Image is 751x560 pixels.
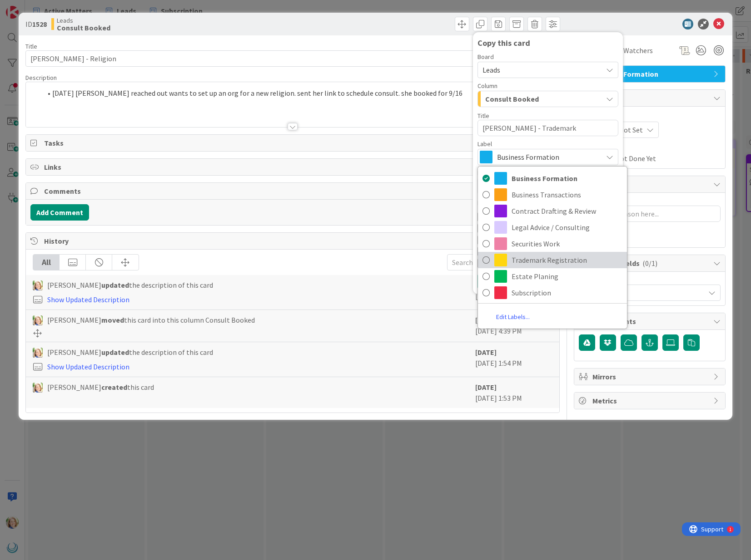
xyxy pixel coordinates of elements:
b: Consult Booked [57,24,110,31]
a: Trademark Registration [478,252,627,268]
label: Title [477,112,489,120]
img: AD [33,315,43,325]
a: Business Formation [478,170,627,187]
span: Support [19,1,41,12]
a: Show Updated Description [47,295,129,304]
li: [DATE] [PERSON_NAME] reached out wants to set up an org for a new religion. sent her link to sche... [41,88,554,98]
span: Not Set [584,287,705,298]
span: Leads [482,65,500,74]
div: Copy this card [477,37,618,49]
span: Business Formation [497,151,598,163]
span: Description [25,74,57,82]
span: Column [477,83,497,89]
span: [PERSON_NAME] the description of this card [47,280,213,290]
span: Leads [57,17,110,24]
img: AD [33,383,43,393]
img: AD [33,348,43,358]
a: Subscription [478,285,627,301]
textarea: [PERSON_NAME] - Trademark [477,120,618,136]
span: Custom Fields [592,258,709,269]
span: Tasks [44,138,542,148]
span: [PERSON_NAME] this card [47,382,154,393]
a: Estate Planing [478,268,627,285]
a: Contract Drafting & Review [478,203,627,219]
b: updated [101,348,129,357]
span: Planned Dates [579,111,721,121]
div: 1 [47,4,50,11]
span: Dates [592,93,709,103]
button: Consult Booked [477,91,618,107]
div: [DATE] 4:39 PM [475,314,552,337]
a: Edit Labels... [478,309,548,325]
a: Legal Advice / Consulting [478,219,627,236]
b: 1528 [32,20,47,29]
b: [DATE] [475,383,497,392]
span: Business Formation [512,172,622,185]
span: Actual Dates [579,142,721,152]
span: [PERSON_NAME] this card into this column Consult Booked [47,314,255,325]
input: Search... [447,254,552,270]
input: type card name here... [25,50,559,67]
div: Cancel Reason [579,276,721,283]
span: Subscription [512,286,622,300]
span: Block [592,179,709,190]
button: Add Comment [30,204,89,221]
div: [DATE] 1:53 PM [475,382,552,403]
div: [DATE] 1:54 PM [475,347,552,372]
span: Trademark Registration [512,253,622,267]
span: Estate Planing [512,270,622,283]
span: Securities Work [512,237,622,251]
span: [PERSON_NAME] the description of this card [47,347,213,358]
span: Business Transactions [512,188,622,201]
span: Not Done Yet [615,153,656,164]
span: Contract Drafting & Review [512,204,622,218]
span: ID [25,19,47,29]
span: History [44,236,542,246]
b: moved [101,315,124,324]
span: ( 0/1 ) [642,259,657,268]
b: updated [101,280,129,290]
img: AD [33,280,43,290]
span: Consult Booked [485,93,539,105]
div: All [33,255,60,270]
span: Metrics [592,395,709,406]
span: Business Formation [592,69,709,79]
span: Legal Advice / Consulting [512,221,622,234]
span: Comments [44,186,542,196]
span: Not Set [619,124,643,135]
span: Watchers [623,45,653,56]
a: Show Updated Description [47,362,129,371]
span: Attachments [592,316,709,327]
span: Links [44,162,542,172]
span: Mirrors [592,371,709,382]
span: Label [477,141,492,147]
label: Title [25,42,37,50]
b: [DATE] [475,348,497,357]
a: Business Transactions [478,187,627,203]
a: Securities Work [478,236,627,252]
b: [DATE] [475,315,497,324]
span: Board [477,54,494,60]
b: created [101,383,127,392]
